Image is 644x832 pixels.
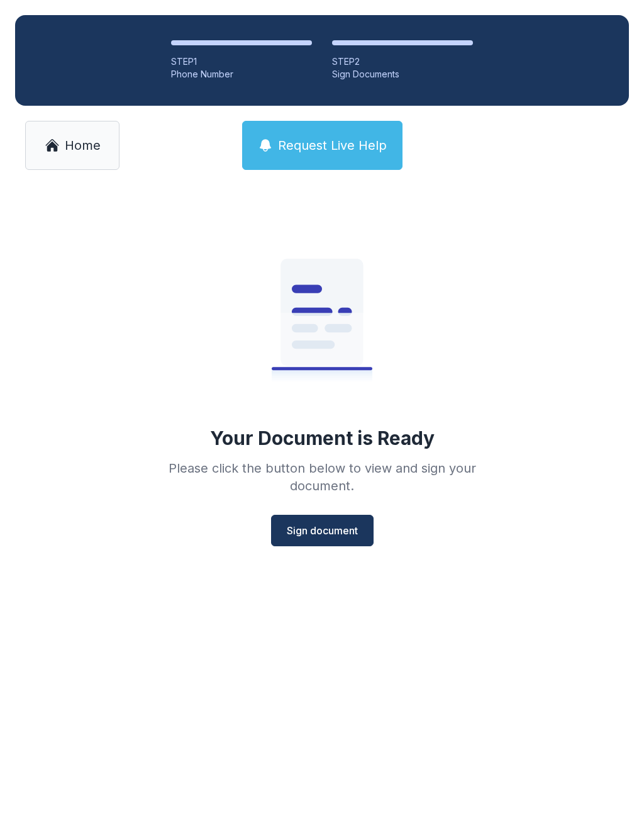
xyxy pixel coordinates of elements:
span: Request Live Help [278,137,387,154]
div: Sign Documents [332,68,473,81]
div: Your Document is Ready [210,427,435,449]
div: Phone Number [171,68,312,81]
div: STEP 1 [171,55,312,68]
span: Home [65,137,101,154]
span: Sign document [287,523,358,538]
div: STEP 2 [332,55,473,68]
div: Please click the button below to view and sign your document. [141,459,503,495]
